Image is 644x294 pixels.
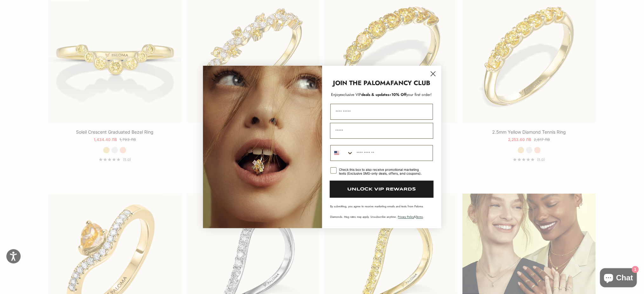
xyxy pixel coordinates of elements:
[390,92,432,97] span: + your first order!
[331,145,354,161] button: Search Countries
[398,215,414,219] a: Privacy Policy
[398,215,424,219] span: & .
[390,78,430,88] strong: FANCY CLUB
[330,123,433,139] input: Email
[340,92,390,97] span: deals & updates
[330,181,434,198] button: UNLOCK VIP REWARDS
[334,150,339,156] img: United States
[333,78,390,88] strong: JOIN THE PALOMA
[203,66,322,228] img: Loading...
[392,92,407,97] span: 10% Off
[428,68,439,79] button: Close dialog
[330,204,433,219] p: By submitting, you agree to receive marketing emails and texts from Paloma Diamonds. Msg rates ma...
[354,145,433,161] input: Phone Number
[416,215,423,219] a: Terms
[331,92,340,97] span: Enjoy
[339,168,425,175] div: Check this box to also receive promotional marketing texts (Exclusive SMS-only deals, offers, and...
[340,92,362,97] span: exclusive VIP
[330,104,433,120] input: First Name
